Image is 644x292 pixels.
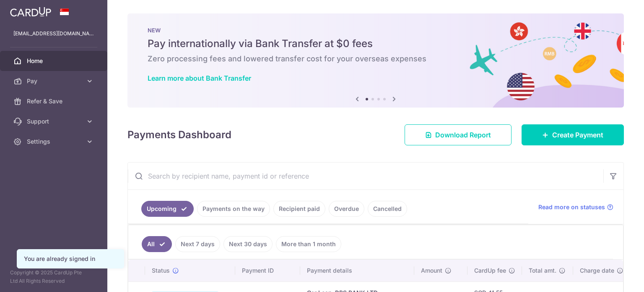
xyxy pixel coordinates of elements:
img: CardUp [10,7,51,17]
a: Recipient paid [273,201,325,217]
a: Download Report [405,124,512,145]
a: Learn more about Bank Transfer [148,74,251,82]
span: Download Report [435,130,491,140]
a: Create Payment [522,124,624,145]
span: Status [152,266,170,275]
span: Total amt. [529,266,556,275]
a: All [142,236,172,252]
a: Read more on statuses [538,203,613,211]
span: Settings [27,137,82,146]
span: Support [27,117,82,126]
th: Payment details [300,260,414,281]
a: Next 7 days [175,236,220,252]
a: Payments on the way [197,201,270,217]
h6: Zero processing fees and lowered transfer cost for your overseas expenses [148,54,604,64]
a: Overdue [329,201,364,217]
span: CardUp fee [474,266,506,275]
div: You are already signed in [24,255,117,263]
p: [EMAIL_ADDRESS][DOMAIN_NAME] [13,29,94,38]
span: Charge date [580,266,614,275]
span: Home [27,57,82,65]
a: Cancelled [368,201,407,217]
a: More than 1 month [276,236,341,252]
span: Refer & Save [27,97,82,105]
span: Create Payment [552,130,603,140]
span: Pay [27,77,82,85]
span: Read more on statuses [538,203,605,211]
h5: Pay internationally via Bank Transfer at $0 fees [148,37,604,50]
h4: Payments Dashboard [127,127,231,142]
a: Next 30 days [223,236,273,252]
th: Payment ID [235,260,300,281]
span: Amount [421,266,442,275]
input: Search by recipient name, payment id or reference [128,163,603,189]
p: NEW [148,27,604,34]
a: Upcoming [141,201,194,217]
img: Bank transfer banner [127,13,624,108]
